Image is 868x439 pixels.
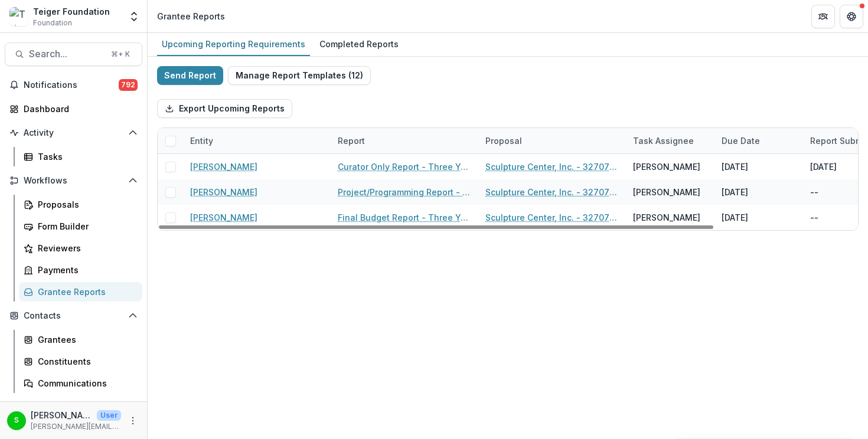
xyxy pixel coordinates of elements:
nav: breadcrumb [152,8,230,25]
div: Dashboard [24,103,133,115]
a: Form Builder [19,217,142,236]
span: Notifications [24,80,119,90]
a: Tasks [19,147,142,166]
button: Open Workflows [5,171,142,190]
div: Completed Reports [315,35,403,53]
div: Proposal [478,128,626,153]
div: [DATE] [810,160,837,173]
span: Workflows [24,176,123,186]
div: [DATE] [714,154,803,179]
div: Payments [38,264,133,276]
a: Final Budget Report - Three Year [338,211,471,224]
p: [PERSON_NAME] [31,409,92,421]
a: Curator Only Report - Three Year [338,160,471,173]
div: Grantee Reports [38,286,133,298]
a: Communications [19,374,142,393]
div: Task Assignee [626,135,701,147]
div: Entity [183,128,331,153]
a: Sculpture Center, Inc. - 32707092 [485,211,619,224]
p: [PERSON_NAME][EMAIL_ADDRESS][DOMAIN_NAME] [31,421,121,432]
a: Grantee Reports [19,282,142,302]
a: Sculpture Center, Inc. - 32707092 [485,186,619,198]
a: Completed Reports [315,33,403,56]
div: Task Assignee [626,128,714,153]
span: Activity [24,128,123,138]
button: Open Data & Reporting [5,398,142,417]
div: [PERSON_NAME] [633,160,700,173]
div: Tasks [38,150,133,163]
button: Partners [811,5,835,28]
span: Contacts [24,311,123,321]
a: [PERSON_NAME] [190,160,257,173]
a: Grantees [19,330,142,349]
a: Reviewers [19,238,142,258]
button: Get Help [840,5,863,28]
button: Open Activity [5,123,142,142]
div: Report [331,128,478,153]
div: -- [810,186,818,198]
div: Upcoming Reporting Requirements [157,35,310,53]
a: [PERSON_NAME] [190,186,257,198]
button: Export Upcoming Reports [157,99,292,118]
span: Foundation [33,18,72,28]
span: 792 [119,79,138,91]
p: User [97,410,121,421]
div: -- [810,211,818,224]
div: Communications [38,377,133,389]
button: Open Contacts [5,306,142,325]
a: Constituents [19,352,142,371]
button: Search... [5,42,142,66]
div: [PERSON_NAME] [633,186,700,198]
a: Sculpture Center, Inc. - 32707092 [485,160,619,173]
div: Stephanie [14,417,19,424]
div: Teiger Foundation [33,5,110,18]
div: Due Date [714,128,803,153]
div: [PERSON_NAME] [633,211,700,224]
div: Form Builder [38,220,133,232]
div: Proposals [38,198,133,211]
button: Manage Report Templates (12) [228,66,371,85]
button: Notifications792 [5,76,142,94]
a: Proposals [19,195,142,214]
div: [DATE] [714,205,803,230]
button: Open entity switcher [126,5,142,28]
span: Search... [29,48,104,60]
a: Project/Programming Report - Conversation [338,186,471,198]
div: Report [331,135,372,147]
div: Due Date [714,135,767,147]
div: Constituents [38,355,133,368]
div: [DATE] [714,179,803,205]
img: Teiger Foundation [9,7,28,26]
div: Entity [183,135,220,147]
div: Proposal [478,135,529,147]
div: ⌘ + K [109,48,132,61]
a: [PERSON_NAME] [190,211,257,224]
a: Dashboard [5,99,142,119]
div: Grantees [38,333,133,346]
div: Grantee Reports [157,10,225,22]
button: More [126,414,140,428]
a: Upcoming Reporting Requirements [157,33,310,56]
div: Reviewers [38,242,133,254]
a: Payments [19,260,142,280]
button: Send Report [157,66,223,85]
